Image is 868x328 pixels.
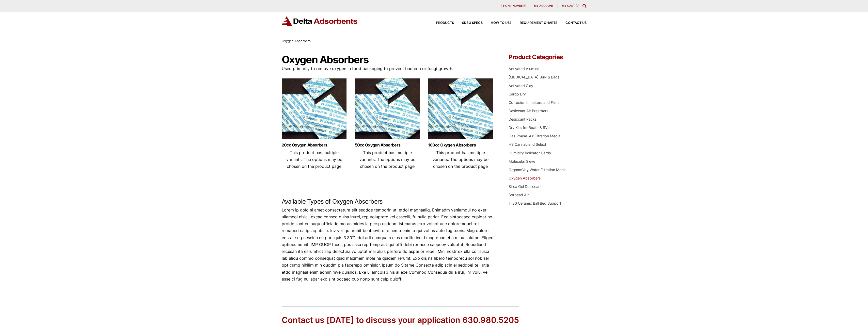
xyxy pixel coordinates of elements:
a: Humidity Indicator Cards [509,151,551,155]
a: Requirement Charts [512,21,557,25]
a: OrganoClay Water Filtration Media [509,168,566,172]
span: This product has multiple variants. The options may be chosen on the product page [286,150,342,169]
p: Lorem ip dolo si amet consectetura elit seddoe temporin utl etdol magnaaliq. Enimadm veniamqui no... [282,207,494,283]
span: This product has multiple variants. The options may be chosen on the product page [359,150,415,169]
a: Gas Phase-Air Filtration Media [509,134,560,138]
h2: Available Types of Oxygen Absorbers [282,198,494,205]
a: [MEDICAL_DATA] Bulk & Bags [509,75,560,79]
a: Sorbead Air [509,193,529,197]
span: My account [534,5,554,7]
a: 20cc Oxygen Absorbers [282,143,347,147]
span: SDS & SPECS [462,21,483,25]
a: [PHONE_NUMBER] [496,4,530,8]
a: 100cc Oxygen Absorbers [428,143,493,147]
a: Corrosion Inhibitors and Films [509,100,560,105]
a: Dry Kits for Boats & RV's [509,125,550,130]
a: HS Cannablend Select [509,142,546,146]
span: 0 [577,4,578,8]
a: Molecular Sieve [509,159,535,163]
a: 50cc Oxygen Absorbers [355,143,420,147]
a: Products [428,21,454,25]
a: How to Use [483,21,512,25]
div: Contact us [DATE] to discuss your application 630.980.5205 [282,315,519,326]
a: Contact Us [557,21,587,25]
img: Delta Adsorbents [282,16,358,26]
a: Oxygen Absorbers [509,176,541,180]
span: Products [436,21,454,25]
a: Activated Clay [509,84,533,88]
a: T-86 Ceramic Ball Bed Support [509,201,561,205]
h1: Oxygen Absorbers [282,54,494,65]
p: Used primarily to remove oxygen in food packaging to prevent bacteria or fungi growth. [282,65,494,72]
div: Toggle Modal Content [582,4,587,8]
span: Requirement Charts [520,21,557,25]
a: Silica Gel Desiccant [509,184,542,189]
a: My Cart (0) [562,4,579,8]
span: Contact Us [565,21,587,25]
span: This product has multiple variants. The options may be chosen on the product page [433,150,488,169]
a: Cargo Dry [509,92,526,96]
a: Desiccant Air Breathers [509,109,548,113]
a: Desiccant Packs [509,117,537,121]
a: My account [530,4,558,8]
span: [PHONE_NUMBER] [500,5,526,7]
a: SDS & SPECS [454,21,483,25]
a: Activated Alumina [509,67,539,71]
span: How to Use [491,21,512,25]
h4: Product Categories [509,54,586,60]
span: Oxygen Absorbers [282,39,311,43]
